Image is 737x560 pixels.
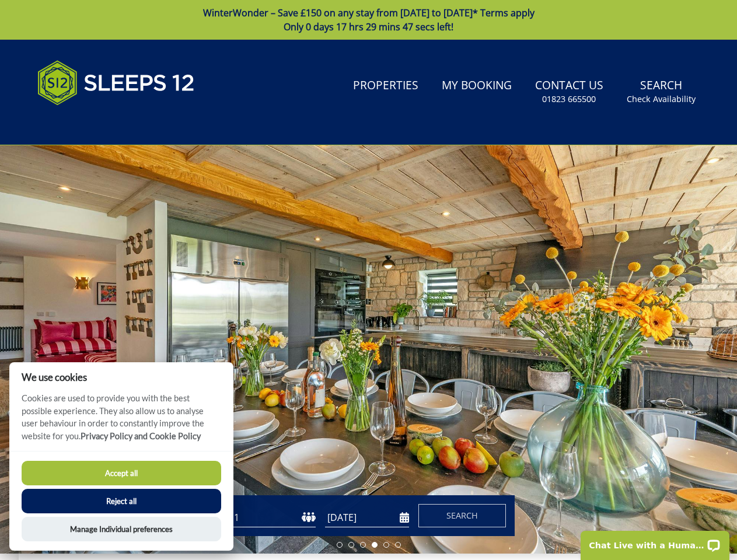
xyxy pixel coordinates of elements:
[9,392,233,451] p: Cookies are used to provide you with the best possible experience. They also allow us to analyse ...
[22,461,221,485] button: Accept all
[22,489,221,513] button: Reject all
[530,73,608,111] a: Contact Us01823 665500
[32,119,154,129] iframe: Customer reviews powered by Trustpilot
[446,510,478,521] span: Search
[542,93,596,105] small: 01823 665500
[622,73,700,111] a: SearchCheck Availability
[627,93,696,105] small: Check Availability
[573,523,737,560] iframe: LiveChat chat widget
[325,508,409,527] input: Arrival Date
[81,431,201,441] a: Privacy Policy and Cookie Policy
[22,517,221,541] button: Manage Individual preferences
[348,73,423,99] a: Properties
[418,504,506,527] button: Search
[9,372,233,383] h2: We use cookies
[284,20,453,33] span: Only 0 days 17 hrs 29 mins 47 secs left!
[37,54,195,112] img: Sleeps 12
[437,73,516,99] a: My Booking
